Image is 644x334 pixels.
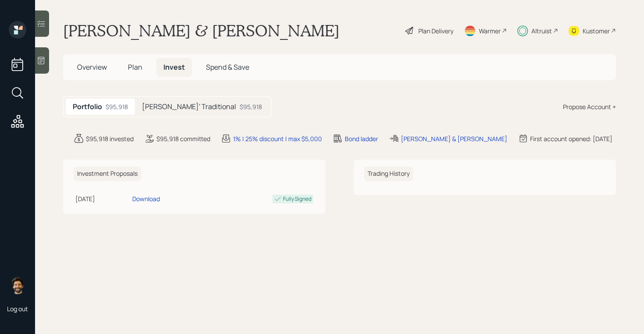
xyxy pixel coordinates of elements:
[73,103,102,111] h5: Portfolio
[563,102,616,111] div: Propose Account +
[233,134,322,143] div: 1% | 25% discount | max $5,000
[9,277,26,294] img: eric-schwartz-headshot.png
[86,134,134,143] div: $95,918 invested
[345,134,378,143] div: Bond ladder
[106,102,128,111] div: $95,918
[163,62,185,72] span: Invest
[63,21,340,40] h1: [PERSON_NAME] & [PERSON_NAME]
[530,134,612,143] div: First account opened: [DATE]
[531,26,552,36] div: Altruist
[583,26,610,36] div: Kustomer
[77,62,107,72] span: Overview
[418,26,453,36] div: Plan Delivery
[7,305,28,313] div: Log out
[240,102,262,111] div: $95,918
[479,26,501,36] div: Warmer
[142,103,236,111] h5: [PERSON_NAME]' Traditional
[364,167,413,181] h6: Trading History
[401,134,507,143] div: [PERSON_NAME] & [PERSON_NAME]
[75,194,129,203] div: [DATE]
[74,167,141,181] h6: Investment Proposals
[156,134,210,143] div: $95,918 committed
[128,62,142,72] span: Plan
[283,195,311,203] div: Fully Signed
[206,62,249,72] span: Spend & Save
[132,194,160,203] div: Download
